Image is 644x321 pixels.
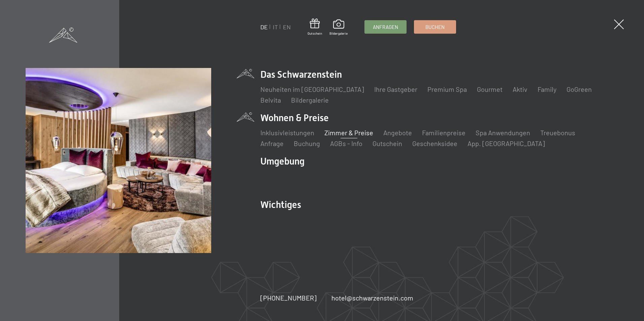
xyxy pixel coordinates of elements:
a: Buchung [294,139,320,147]
span: Gutschein [308,31,322,36]
span: Anfragen [373,24,398,31]
a: Ihre Gastgeber [374,85,417,93]
a: Gourmet [477,85,503,93]
a: Buchen [414,21,456,33]
a: GoGreen [567,85,592,93]
span: Bildergalerie [329,31,348,36]
a: Treuebonus [540,129,575,137]
a: EN [283,23,291,31]
a: Inklusivleistungen [260,129,314,137]
span: [PHONE_NUMBER] [260,294,317,302]
a: Belvita [260,96,281,104]
a: Family [538,85,556,93]
a: Angebote [383,129,412,137]
a: DE [260,23,268,31]
a: App. [GEOGRAPHIC_DATA] [468,139,545,147]
a: hotel@schwarzenstein.com [331,293,413,302]
a: [PHONE_NUMBER] [260,293,317,302]
a: Anfragen [365,21,406,33]
a: Zimmer & Preise [324,129,373,137]
a: Premium Spa [427,85,467,93]
a: Bildergalerie [329,20,348,36]
a: Neuheiten im [GEOGRAPHIC_DATA] [260,85,364,93]
a: Aktiv [513,85,527,93]
a: Familienpreise [422,129,465,137]
span: Buchen [425,24,445,31]
a: Spa Anwendungen [476,129,530,137]
a: Geschenksidee [412,139,457,147]
a: IT [273,23,278,31]
a: Anfrage [260,139,284,147]
a: Gutschein [308,19,322,36]
a: Gutschein [373,139,402,147]
a: Bildergalerie [291,96,329,104]
a: AGBs - Info [330,139,362,147]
